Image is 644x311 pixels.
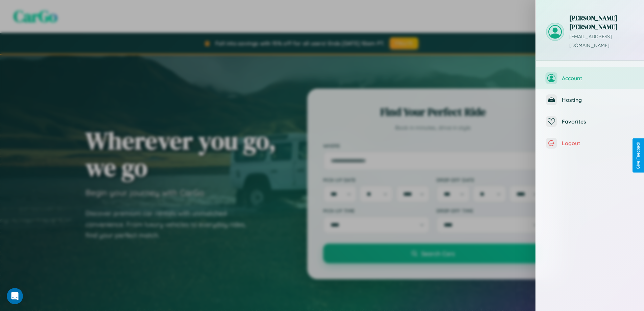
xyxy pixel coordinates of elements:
[536,111,644,132] button: Favorites
[562,75,634,82] span: Account
[536,89,644,111] button: Hosting
[636,142,641,169] div: Give Feedback
[536,67,644,89] button: Account
[7,288,23,304] iframe: Intercom live chat
[569,32,634,50] p: [EMAIL_ADDRESS][DOMAIN_NAME]
[569,14,634,31] h3: [PERSON_NAME] [PERSON_NAME]
[562,96,634,103] span: Hosting
[562,140,634,147] span: Logout
[562,118,634,125] span: Favorites
[536,132,644,154] button: Logout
